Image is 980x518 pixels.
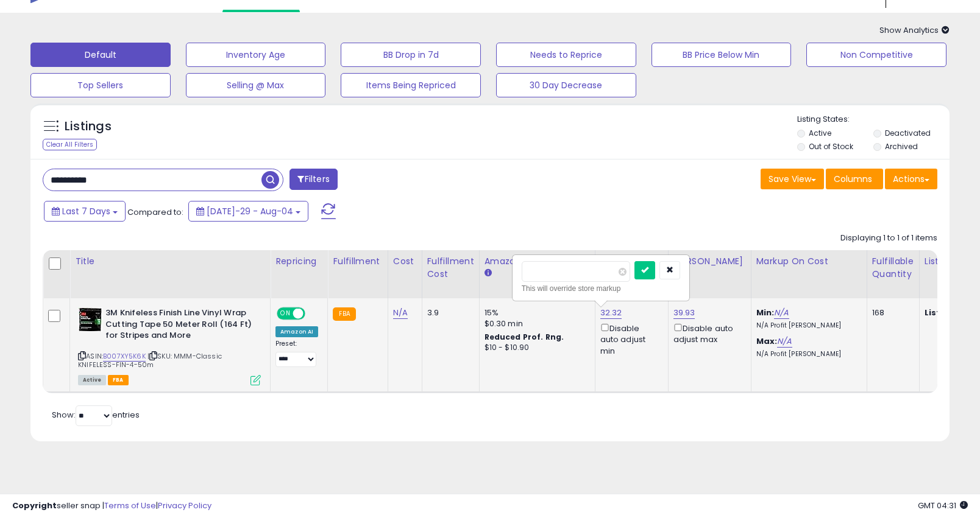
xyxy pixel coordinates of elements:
[427,307,470,318] div: 3.9
[673,321,742,345] div: Disable auto adjust max
[673,255,746,268] div: [PERSON_NAME]
[207,205,293,217] span: [DATE]-29 - Aug-04
[496,73,636,97] button: 30 Day Decrease
[333,255,382,268] div: Fulfillment
[341,43,481,67] button: BB Drop in 7d
[652,43,792,67] button: BB Price Below Min
[756,321,857,330] p: N/A Profit [PERSON_NAME]
[756,307,775,318] b: Min:
[777,335,792,348] a: N/A
[104,500,156,511] a: Terms of Use
[278,309,293,319] span: ON
[885,169,937,189] button: Actions
[485,343,586,353] div: $10 - $10.90
[78,307,102,332] img: 51Ik7zAHLXL._SL40_.jpg
[427,255,474,281] div: Fulfillment Cost
[105,307,254,345] b: 3M Knifeless Finish Line Vinyl Wrap Cutting Tape 50 Meter Roll (164 Ft) for Stripes and More
[43,139,97,150] div: Clear All Filters
[341,73,481,97] button: Items Being Repriced
[186,73,326,97] button: Selling @ Max
[756,255,862,268] div: Markup on Cost
[485,332,564,342] b: Reduced Prof. Rng.
[600,307,622,319] a: 32.32
[30,73,171,97] button: Top Sellers
[127,206,183,218] span: Compared to:
[188,201,308,222] button: [DATE]-29 - Aug-04
[600,321,659,357] div: Disable auto adjust min
[75,255,265,268] div: Title
[289,169,337,190] button: Filters
[834,173,872,185] span: Columns
[65,118,112,135] h5: Listings
[879,24,950,36] span: Show Analytics
[522,282,680,295] div: This will override store markup
[485,318,586,329] div: $0.30 min
[44,201,126,222] button: Last 7 Days
[756,350,857,359] p: N/A Profit [PERSON_NAME]
[12,500,211,512] div: seller snap | |
[275,326,318,337] div: Amazon AI
[275,340,318,367] div: Preset:
[809,128,831,138] label: Active
[108,375,129,385] span: FBA
[809,141,853,152] label: Out of Stock
[485,268,492,279] small: Amazon Fees.
[393,307,408,319] a: N/A
[62,205,110,217] span: Last 7 Days
[797,114,950,125] p: Listing States:
[840,233,937,244] div: Displaying 1 to 1 of 1 items
[496,43,636,67] button: Needs to Reprice
[751,250,867,298] th: The percentage added to the cost of goods (COGS) that forms the calculator for Min & Max prices.
[761,169,824,189] button: Save View
[186,43,326,67] button: Inventory Age
[872,255,914,281] div: Fulfillable Quantity
[925,307,980,318] b: Listed Price:
[774,307,789,319] a: N/A
[885,141,918,152] label: Archived
[885,128,931,138] label: Deactivated
[673,307,695,319] a: 39.93
[52,409,140,421] span: Show: entries
[78,307,261,384] div: ASIN:
[275,255,322,268] div: Repricing
[485,307,586,318] div: 15%
[103,351,146,362] a: B007XY5K6K
[485,255,590,268] div: Amazon Fees
[806,43,946,67] button: Non Competitive
[30,43,171,67] button: Default
[158,500,211,511] a: Privacy Policy
[12,500,57,511] strong: Copyright
[872,307,910,318] div: 168
[304,309,323,319] span: OFF
[918,500,968,511] span: 2025-08-13 04:31 GMT
[78,351,222,369] span: | SKU: MMM-Classic KNIFELESS-FIN-4-50m
[333,307,355,321] small: FBA
[826,169,883,189] button: Columns
[393,255,417,268] div: Cost
[756,335,778,347] b: Max:
[78,375,106,385] span: All listings currently available for purchase on Amazon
